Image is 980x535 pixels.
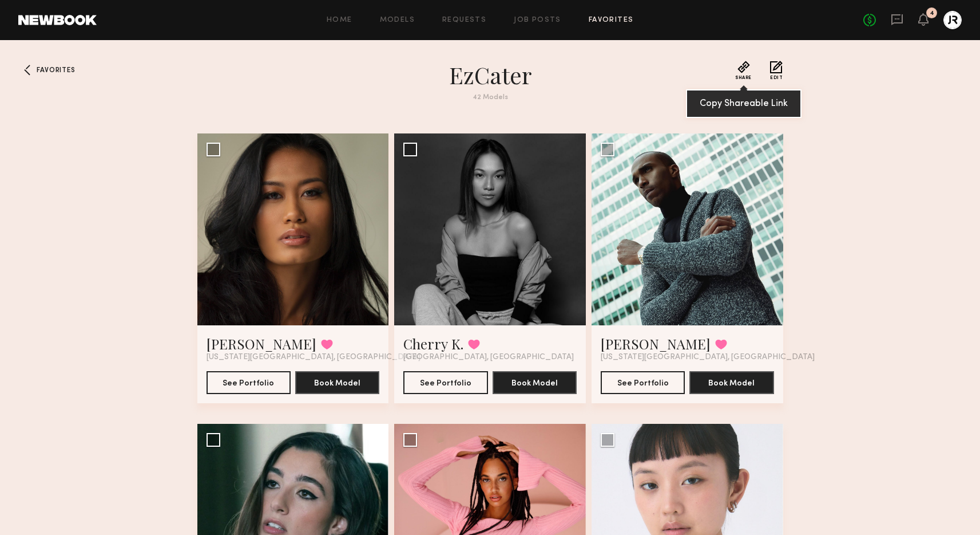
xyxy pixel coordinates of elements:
a: Book Model [689,377,773,387]
span: Share [735,76,752,80]
a: Cherry K. [403,335,463,353]
button: See Portfolio [207,371,291,394]
h1: ezCater [284,61,696,89]
a: [PERSON_NAME] [601,335,711,353]
span: [US_STATE][GEOGRAPHIC_DATA], [GEOGRAPHIC_DATA] [207,353,420,362]
span: Favorites [37,67,75,74]
button: Edit [770,61,783,80]
a: Book Model [493,377,577,387]
button: Book Model [689,371,773,394]
button: See Portfolio [601,371,685,394]
a: Favorites [18,61,37,79]
span: [US_STATE][GEOGRAPHIC_DATA], [GEOGRAPHIC_DATA] [601,353,815,362]
button: See Portfolio [403,371,487,394]
button: Share [735,61,752,80]
a: Models [380,17,415,24]
button: Book Model [295,371,379,394]
a: Home [327,17,352,24]
a: [PERSON_NAME] [207,335,316,353]
button: Book Model [493,371,577,394]
span: Edit [770,76,783,80]
div: 4 [930,10,934,17]
a: Requests [442,17,486,24]
span: [GEOGRAPHIC_DATA], [GEOGRAPHIC_DATA] [403,353,574,362]
a: Job Posts [514,17,561,24]
a: Favorites [589,17,634,24]
a: Book Model [295,377,379,387]
div: 42 Models [284,94,696,101]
